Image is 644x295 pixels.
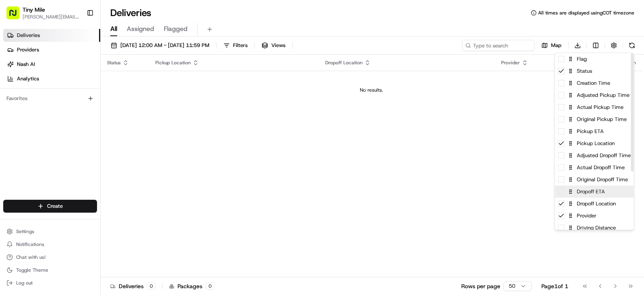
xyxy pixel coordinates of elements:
div: Pickup ETA [555,125,634,137]
div: 💻 [68,117,74,124]
a: 📗Knowledge Base [5,113,65,128]
div: Adjusted Pickup Time [555,89,634,101]
button: Start new chat [137,79,147,89]
a: 💻API Documentation [65,113,132,128]
div: Actual Dropoff Time [555,162,634,174]
img: Nash [8,8,24,24]
div: 📗 [8,117,14,124]
p: Welcome 👋 [8,32,147,45]
div: Actual Pickup Time [555,101,634,113]
div: Pickup Location [555,137,634,150]
div: Driving Distance [555,222,634,234]
div: Creation Time [555,77,634,89]
div: Flag [555,53,634,65]
span: API Documentation [76,117,129,125]
div: We're available if you need us! [27,85,102,91]
div: Original Pickup Time [555,113,634,125]
div: Status [555,65,634,77]
span: Pylon [80,136,97,142]
div: Start new chat [27,77,132,85]
span: Knowledge Base [16,117,62,125]
input: Clear [21,52,133,60]
div: Adjusted Dropoff Time [555,150,634,162]
div: Provider [555,210,634,222]
a: Powered byPylon [57,136,97,142]
div: Original Dropoff Time [555,174,634,186]
div: Dropoff ETA [555,186,634,198]
div: Dropoff Location [555,198,634,210]
img: 1736555255976-a54dd68f-1ca7-489b-9aae-adbdc363a1c4 [8,77,23,91]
